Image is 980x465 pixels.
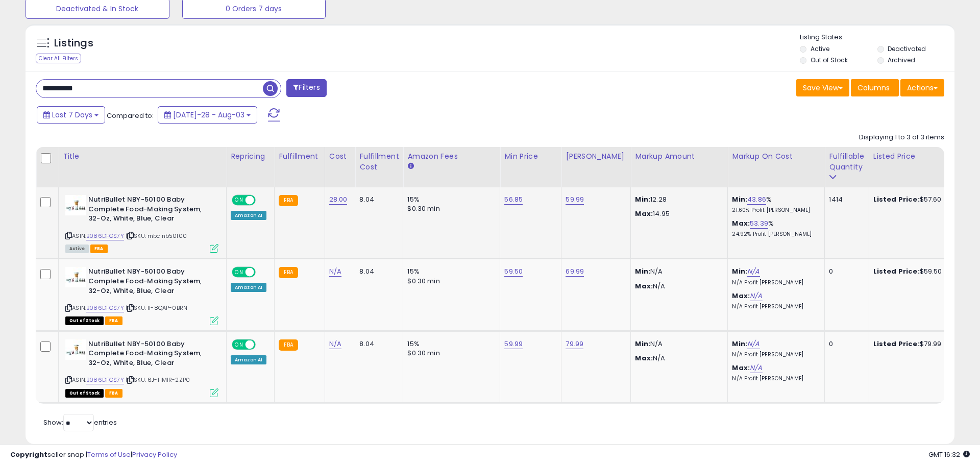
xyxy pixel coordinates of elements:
span: Columns [857,83,890,93]
span: 2025-08-12 16:32 GMT [928,450,970,459]
a: B086DFCS7Y [86,232,124,240]
div: 15% [407,339,492,349]
div: Displaying 1 to 3 of 3 items [859,133,944,142]
button: [DATE]-28 - Aug-03 [158,106,257,124]
small: FBA [279,267,298,278]
label: Archived [888,56,915,64]
a: 43.86 [747,194,766,205]
a: N/A [329,266,341,277]
div: ASIN: [65,339,218,396]
div: $0.30 min [407,277,492,286]
p: 12.28 [635,195,720,204]
span: Compared to: [107,111,154,120]
img: 31Q4dqrBwFL._SL40_.jpg [65,195,86,215]
b: Min: [732,339,747,349]
div: ASIN: [65,267,218,324]
div: Fulfillment Cost [359,151,399,173]
span: | SKU: mbc nb50100 [126,232,187,240]
div: $79.99 [873,339,958,349]
a: N/A [329,339,341,349]
span: All listings that are currently out of stock and unavailable for purchase on Amazon [65,389,104,398]
strong: Max: [635,281,653,291]
div: Title [63,151,222,162]
b: Min: [732,266,747,276]
div: 15% [407,195,492,204]
button: Last 7 Days [37,106,105,124]
b: NutriBullet NBY-50100 Baby Complete Food-Making System, 32-Oz, White, Blue, Clear [88,339,212,371]
b: Listed Price: [873,194,920,204]
strong: Min: [635,339,650,349]
div: Markup Amount [635,151,723,162]
span: | SKU: 6J-HM1R-2ZP0 [126,376,190,384]
p: N/A Profit [PERSON_NAME] [732,375,817,382]
div: $0.30 min [407,349,492,358]
b: Listed Price: [873,339,920,349]
a: 59.99 [566,194,584,205]
div: Cost [329,151,351,162]
div: $57.60 [873,195,958,204]
p: 14.95 [635,209,720,218]
b: NutriBullet NBY-50100 Baby Complete Food-Making System, 32-Oz, White, Blue, Clear [88,267,212,298]
div: % [732,219,817,238]
span: All listings currently available for purchase on Amazon [65,244,89,253]
span: | SKU: I1-8QAP-0BRN [126,304,187,312]
div: 1414 [829,195,861,204]
p: N/A Profit [PERSON_NAME] [732,279,817,286]
div: 0 [829,267,861,276]
small: FBA [279,339,298,351]
span: FBA [105,316,122,325]
a: N/A [747,266,759,277]
div: seller snap | | [10,450,177,460]
span: OFF [254,340,271,349]
b: Max: [732,363,750,373]
small: FBA [279,195,298,206]
div: Fulfillment [279,151,320,162]
a: N/A [750,291,762,301]
p: N/A [635,339,720,349]
button: Save View [796,79,849,96]
label: Out of Stock [811,56,848,64]
div: Markup on Cost [732,151,820,162]
a: N/A [750,363,762,373]
span: ON [233,340,246,349]
b: Max: [732,218,750,228]
div: Listed Price [873,151,962,162]
a: 59.99 [504,339,523,349]
p: N/A [635,282,720,291]
span: OFF [254,196,271,205]
span: FBA [90,244,108,253]
th: The percentage added to the cost of goods (COGS) that forms the calculator for Min & Max prices. [728,147,825,187]
b: Listed Price: [873,266,920,276]
p: N/A Profit [PERSON_NAME] [732,351,817,358]
div: Amazon AI [231,355,266,364]
label: Deactivated [888,44,926,53]
a: B086DFCS7Y [86,376,124,384]
strong: Max: [635,209,653,218]
span: [DATE]-28 - Aug-03 [173,110,244,120]
div: % [732,195,817,214]
a: 69.99 [566,266,584,277]
div: Repricing [231,151,270,162]
span: Last 7 Days [52,110,92,120]
a: 28.00 [329,194,348,205]
div: Min Price [504,151,557,162]
div: 8.04 [359,339,395,349]
div: 8.04 [359,195,395,204]
div: ASIN: [65,195,218,252]
div: Fulfillable Quantity [829,151,864,173]
button: Columns [851,79,899,96]
span: OFF [254,268,271,277]
span: FBA [105,389,122,398]
div: Amazon AI [231,211,266,220]
strong: Min: [635,194,650,204]
b: Min: [732,194,747,204]
div: [PERSON_NAME] [566,151,626,162]
button: Filters [286,79,326,97]
p: Listing States: [800,33,954,42]
span: Show: entries [43,418,117,427]
strong: Min: [635,266,650,276]
div: Clear All Filters [36,54,81,63]
a: 59.50 [504,266,523,277]
label: Active [811,44,829,53]
a: Terms of Use [87,450,131,459]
